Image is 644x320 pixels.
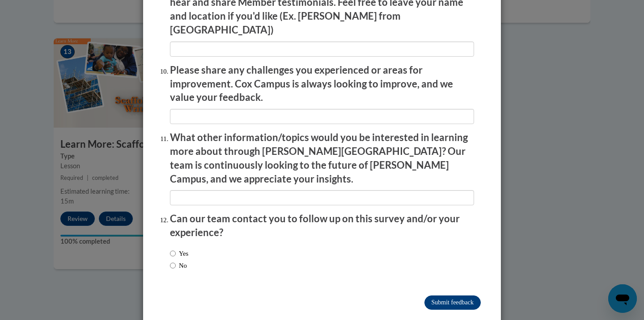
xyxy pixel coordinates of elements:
input: No [170,261,176,270]
p: Can our team contact you to follow up on this survey and/or your experience? [170,212,474,240]
label: No [170,261,187,270]
label: Yes [170,249,188,258]
input: Yes [170,249,176,258]
p: What other information/topics would you be interested in learning more about through [PERSON_NAME... [170,131,474,186]
input: Submit feedback [424,295,481,310]
p: Please share any challenges you experienced or areas for improvement. Cox Campus is always lookin... [170,63,474,104]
